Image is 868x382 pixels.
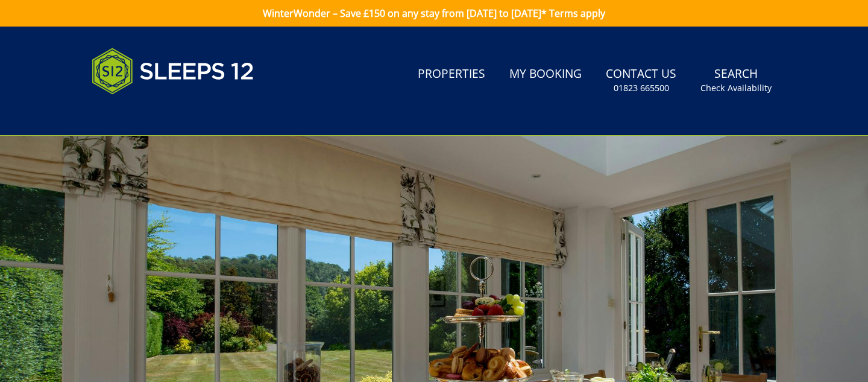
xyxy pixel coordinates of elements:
small: Check Availability [700,82,772,94]
a: SearchCheck Availability [696,61,776,100]
a: Contact Us01823 665500 [601,61,681,100]
iframe: Customer reviews powered by Trustpilot [86,109,212,119]
small: 01823 665500 [614,82,669,94]
a: Properties [413,61,490,88]
img: Sleeps 12 [92,41,254,101]
a: My Booking [505,61,587,88]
